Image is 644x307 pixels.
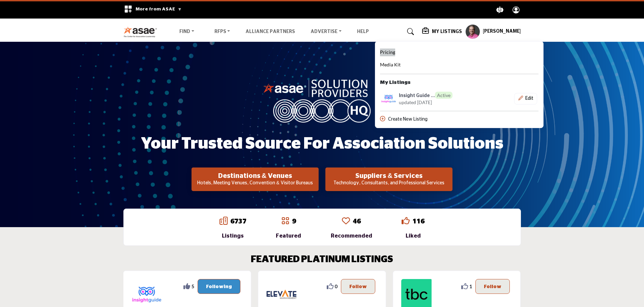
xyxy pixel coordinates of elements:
img: image [263,78,381,122]
h2: FEATURED PLATINUM LISTINGS [251,254,393,266]
h6: Insight Guide LLC [399,92,452,99]
p: Follow [484,283,501,290]
a: Help [357,29,369,34]
img: insight-guide logo [381,91,396,106]
a: 116 [412,218,425,225]
a: 46 [353,218,361,225]
span: 0 [335,283,338,290]
div: Basic outlined example [514,93,537,104]
h5: [PERSON_NAME] [483,28,521,35]
h5: My Listings [432,29,462,35]
div: Create New Listing [380,116,538,123]
div: Listings [219,232,246,240]
a: Go to Featured [281,217,289,226]
div: Liked [402,232,425,240]
a: Advertise [306,27,346,36]
p: Follow [349,283,367,290]
a: Find [175,27,199,36]
i: Go to Liked [402,217,410,225]
div: Featured [276,232,301,240]
div: Recommended [331,232,372,240]
a: insight-guide logo Insight Guide ...Active updated [DATE] [380,91,475,106]
div: More from ASAE [120,1,186,19]
h2: Suppliers & Services [327,172,450,180]
span: More from ASAE [136,7,182,11]
button: Following [198,279,240,294]
a: Alliance Partners [245,29,295,34]
a: Media Kit [380,61,401,69]
a: RFPs [210,27,235,36]
button: Destinations & Venues Hotels, Meeting Venues, Convention & Visitor Bureaus [192,167,319,191]
h2: Destinations & Venues [194,172,317,180]
button: Show Company Details With Edit Page [514,93,537,104]
span: 5 [192,283,194,290]
button: Suppliers & Services Technology, Consultants, and Professional Services [325,167,452,191]
img: Site Logo [123,26,161,37]
p: Hotels, Meeting Venues, Convention & Visitor Bureaus [194,180,317,187]
button: Follow [475,279,510,294]
a: Go to Recommended [342,217,350,226]
span: Active [435,92,452,99]
a: Search [401,26,418,37]
span: updated [DATE] [399,99,432,106]
h1: Your Trusted Source for Association Solutions [141,133,503,154]
p: Following [206,283,232,290]
p: Technology, Consultants, and Professional Services [327,180,450,187]
a: Pricing [380,49,395,57]
a: 9 [292,218,296,225]
div: My Listings [422,28,462,36]
button: Show hide supplier dropdown [465,24,480,39]
button: Follow [341,279,375,294]
span: 1 [469,283,472,290]
a: 6737 [230,218,246,225]
b: My Listings [380,79,411,87]
span: Media Kit [380,62,401,67]
span: Pricing [380,49,395,55]
div: My Listings [375,41,544,128]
